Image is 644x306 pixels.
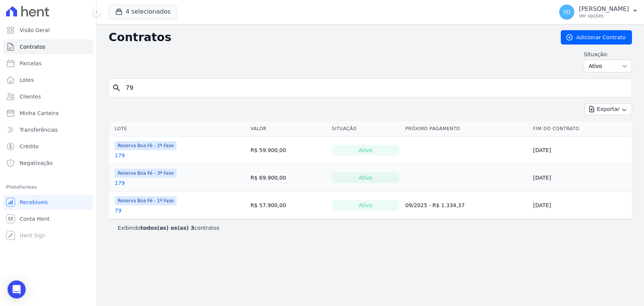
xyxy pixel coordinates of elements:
[115,196,177,205] span: Reserva Boa Fé - 1ª Fase
[20,109,58,117] span: Minha Carteira
[6,183,90,192] div: Plataformas
[20,60,41,67] span: Parcelas
[20,76,34,84] span: Lotes
[579,5,629,13] p: [PERSON_NAME]
[405,202,465,208] a: 09/2025 - R$ 1.334,37
[3,106,93,121] a: Minha Carteira
[8,280,26,298] div: Open Intercom Messenger
[118,224,219,232] p: Exibindo contratos
[20,215,49,223] span: Conta Hent
[332,200,399,211] div: Ativo
[109,5,177,19] button: 4 selecionados
[140,225,194,231] b: todos(as) os(as) 3
[530,164,632,192] td: [DATE]
[115,207,121,214] a: 79
[109,121,247,137] th: Lote
[3,122,93,137] a: Transferências
[579,13,629,19] p: Ver opções
[530,192,632,219] td: [DATE]
[3,139,93,154] a: Crédito
[121,80,629,95] input: Buscar por nome do lote
[332,172,399,183] div: Ativo
[561,30,632,45] a: Adicionar Contrato
[3,155,93,171] a: Negativação
[247,121,329,137] th: Valor
[3,195,93,210] a: Recebíveis
[530,137,632,164] td: [DATE]
[3,23,93,38] a: Visão Geral
[247,192,329,219] td: R$ 57.900,00
[584,51,632,58] label: Situação:
[112,83,121,92] i: search
[3,56,93,71] a: Parcelas
[115,169,177,178] span: Reserva Boa Fé - 3ª Fase
[402,121,530,137] th: Próximo Pagamento
[3,39,93,54] a: Contratos
[20,143,39,150] span: Crédito
[20,159,53,167] span: Negativação
[115,179,125,187] a: 179
[115,152,125,159] a: 179
[3,211,93,226] a: Conta Hent
[584,103,632,115] button: Exportar
[563,9,570,15] span: YD
[109,31,549,44] h2: Contratos
[3,72,93,88] a: Lotes
[115,141,177,150] span: Reserva Boa Fé - 2ª Fase
[247,137,329,164] td: R$ 59.900,00
[553,2,644,23] button: YD [PERSON_NAME] Ver opções
[329,121,402,137] th: Situação
[20,198,48,206] span: Recebíveis
[332,145,399,155] div: Ativo
[20,126,58,134] span: Transferências
[3,89,93,104] a: Clientes
[20,43,45,51] span: Contratos
[20,26,50,34] span: Visão Geral
[530,121,632,137] th: Fim do Contrato
[247,164,329,192] td: R$ 69.900,00
[20,93,41,100] span: Clientes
